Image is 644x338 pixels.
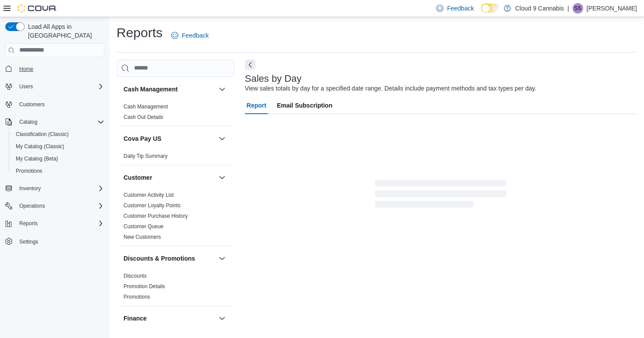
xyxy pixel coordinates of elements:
a: My Catalog (Beta) [12,153,62,164]
span: Catalog [16,117,104,127]
button: Reports [2,217,108,230]
button: Users [2,80,108,93]
button: Users [16,81,36,92]
span: Users [19,83,33,90]
div: View sales totals by day for a specified date range. Details include payment methods and tax type... [245,84,537,93]
button: Settings [2,235,108,247]
a: Customer Activity List [124,192,174,198]
button: Customer [217,172,227,183]
h3: Customer [124,173,152,182]
a: Feedback [168,27,212,44]
h1: Reports [117,24,163,42]
button: Catalog [2,116,108,128]
a: Promotions [12,166,46,176]
span: Classification (Classic) [16,131,69,138]
span: My Catalog (Classic) [12,141,104,152]
button: Customer [124,173,215,182]
img: Cova [18,4,57,13]
button: Discounts & Promotions [217,253,227,264]
nav: Complex example [5,59,104,271]
button: Customers [2,98,108,111]
a: Settings [16,237,42,247]
span: Home [16,63,104,74]
h3: Discounts & Promotions [124,254,195,263]
span: Feedback [447,4,474,13]
a: Customers [16,99,48,110]
span: Classification (Classic) [12,129,104,139]
button: Classification (Classic) [9,128,108,140]
a: Promotions [124,294,150,300]
a: Cash Out Details [124,114,163,120]
button: Cova Pay US [124,134,215,143]
span: My Catalog (Beta) [16,155,58,162]
span: Catalog [19,118,37,125]
a: Daily Tip Summary [124,153,168,159]
span: My Catalog (Classic) [16,143,64,150]
div: Cova Pay US [117,151,234,165]
div: Discounts & Promotions [117,271,234,306]
button: Discounts & Promotions [124,254,215,263]
button: Catalog [16,117,41,127]
span: Feedback [182,31,209,40]
button: My Catalog (Classic) [9,140,108,153]
span: Promotions [12,166,104,176]
button: Inventory [16,183,44,194]
span: Inventory [19,185,41,192]
span: Reports [16,218,104,229]
div: Sarbjot Singh [573,3,583,14]
span: Settings [16,236,104,247]
a: My Catalog (Classic) [12,141,68,152]
span: Email Subscription [277,97,333,114]
button: Operations [16,201,49,211]
button: Home [2,63,108,75]
span: Loading [375,181,506,209]
h3: Cova Pay US [124,134,161,143]
a: Discounts [124,273,147,279]
h3: Sales by Day [245,73,302,84]
a: Customer Purchase History [124,213,188,219]
div: Customer [117,190,234,246]
input: Dark Mode [481,3,499,13]
span: Reports [19,220,38,227]
button: Reports [16,218,41,229]
span: Operations [16,201,104,211]
span: Report [247,97,266,114]
a: Customer Queue [124,223,163,230]
span: Load All Apps in [GEOGRAPHIC_DATA] [25,22,104,40]
span: Promotions [16,167,42,174]
div: Cash Management [117,101,234,126]
a: Promotion Details [124,283,165,289]
span: Operations [19,202,45,209]
button: My Catalog (Beta) [9,153,108,165]
span: Customers [16,99,104,110]
h3: Finance [124,314,147,323]
button: Cova Pay US [217,133,227,144]
button: Finance [217,313,227,324]
button: Finance [124,314,215,323]
h3: Cash Management [124,85,178,94]
p: [PERSON_NAME] [587,3,637,14]
span: SS [574,3,581,14]
a: New Customers [124,234,161,240]
p: | [567,3,569,14]
span: My Catalog (Beta) [12,153,104,164]
a: Customer Loyalty Points [124,202,180,209]
button: Operations [2,200,108,212]
span: Users [16,81,104,92]
a: Classification (Classic) [12,129,72,139]
p: Cloud 9 Cannabis [515,3,564,14]
button: Inventory [2,182,108,195]
span: Customers [19,101,45,108]
a: Cash Management [124,104,168,110]
span: Settings [19,238,38,245]
span: Home [19,66,33,73]
button: Cash Management [217,84,227,94]
button: Next [245,59,255,70]
a: Home [16,64,37,74]
span: Inventory [16,183,104,194]
button: Cash Management [124,85,215,94]
button: Promotions [9,165,108,177]
span: Dark Mode [481,13,481,13]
